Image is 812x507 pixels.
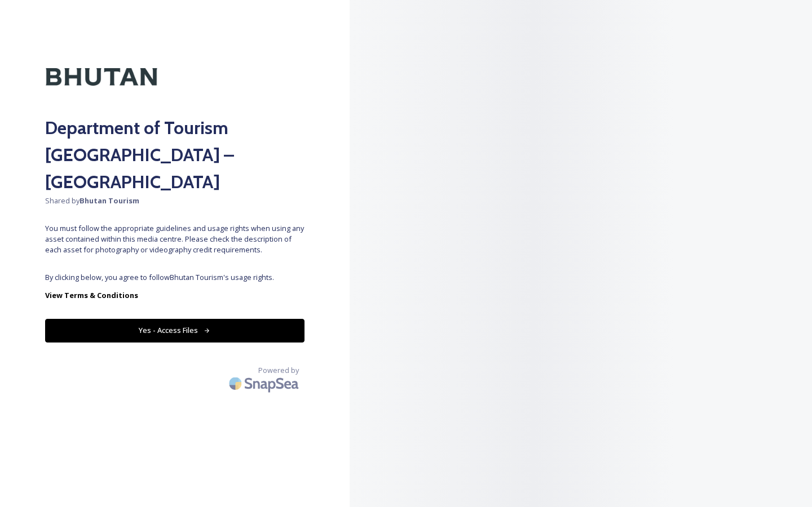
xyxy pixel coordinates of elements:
span: You must follow the appropriate guidelines and usage rights when using any asset contained within... [45,223,304,256]
img: SnapSea Logo [226,370,304,397]
button: Yes - Access Files [45,319,304,342]
span: By clicking below, you agree to follow Bhutan Tourism 's usage rights. [45,272,304,283]
h2: Department of Tourism [GEOGRAPHIC_DATA] – [GEOGRAPHIC_DATA] [45,114,304,195]
strong: Bhutan Tourism [80,195,139,206]
strong: View Terms & Conditions [45,290,138,300]
span: Powered by [258,365,299,376]
img: Kingdom-of-Bhutan-Logo.png [45,45,158,109]
a: View Terms & Conditions [45,288,304,302]
span: Shared by [45,195,304,206]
